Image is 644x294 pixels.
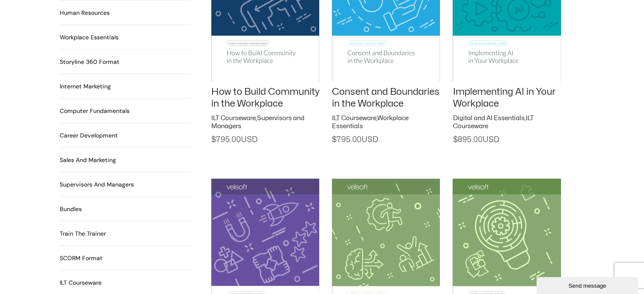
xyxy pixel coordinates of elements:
[60,229,106,238] a: Visit product category Train the Trainer
[60,82,111,91] a: Visit product category Internet Marketing
[60,33,119,42] h2: Workplace Essentials
[453,115,524,121] a: Digital and AI Essentials
[60,180,134,189] h2: Supervisors and Managers
[60,254,102,263] h2: SCORM Format
[60,156,116,165] a: Visit product category Sales and Marketing
[60,107,130,115] h2: Computer Fundamentals
[211,115,304,130] a: Supervisors and Managers
[60,278,102,287] a: Visit product category ILT Courseware
[60,131,118,140] h2: Career Development
[453,136,457,143] span: $
[60,33,119,42] a: Visit product category Workplace Essentials
[332,136,378,143] span: 795.00
[60,254,102,263] a: Visit product category SCORM Format
[453,114,561,131] h2: ,
[60,180,134,189] a: Visit product category Supervisors and Managers
[60,278,102,287] h2: ILT Courseware
[60,58,119,66] h2: Storyline 360 Format
[60,229,106,238] h2: Train the Trainer
[536,275,640,294] iframe: chat widget
[60,8,110,17] h2: Human Resources
[60,107,130,115] a: Visit product category Computer Fundamentals
[60,156,116,165] h2: Sales and Marketing
[332,114,440,131] h2: ,
[211,87,319,109] a: How to Build Community in the Workplace
[332,87,439,109] a: Consent and Boundaries in the Workplace
[453,136,499,143] span: 895.00
[60,8,110,17] a: Visit product category Human Resources
[453,87,555,109] a: Implementing AI in Your Workplace
[211,136,257,143] span: 795.00
[332,115,376,121] a: ILT Courseware
[60,205,82,214] h2: Bundles
[211,115,256,121] a: ILT Courseware
[211,114,319,131] h2: ,
[332,136,337,143] span: $
[60,58,119,66] a: Visit product category Storyline 360 Format
[60,131,118,140] a: Visit product category Career Development
[60,205,82,214] a: Visit product category Bundles
[60,82,111,91] h2: Internet Marketing
[211,136,216,143] span: $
